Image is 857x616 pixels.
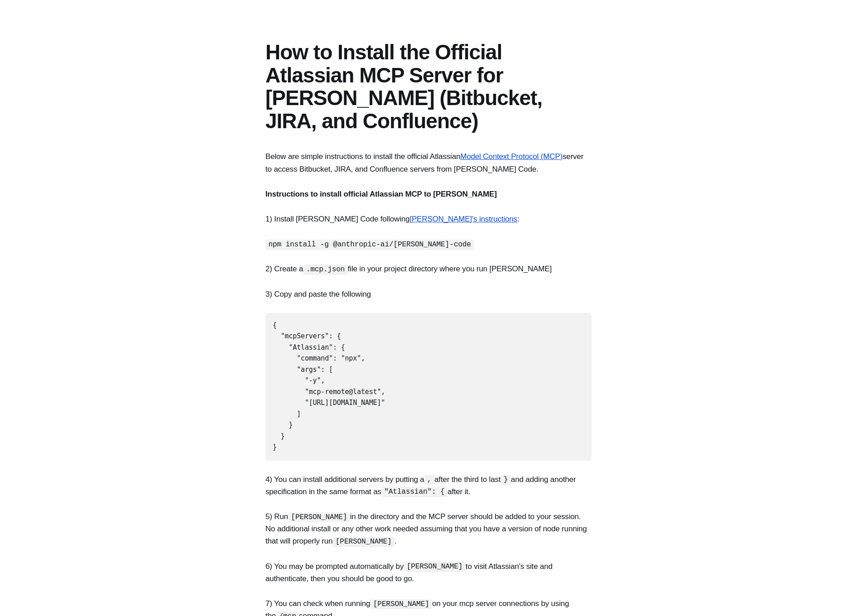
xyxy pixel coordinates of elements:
code: .mcp.json [303,265,348,275]
p: 4) You can install additional servers by putting a after the third to last and adding another spe... [265,473,592,498]
code: "Atlassian": { [381,487,448,497]
code: [PERSON_NAME] [370,599,432,610]
code: [PERSON_NAME] [404,562,466,572]
code: } [501,475,510,485]
p: 2) Create a file in your project directory where you run [PERSON_NAME] [265,263,592,275]
code: [PERSON_NAME] [332,537,395,547]
p: 5) Run in the directory and the MCP server should be added to your session. No additional install... [265,510,592,548]
p: 1) Install [PERSON_NAME] Code following : [265,213,592,225]
a: [PERSON_NAME]'s instructions [409,215,517,223]
code: npm install -g @anthropic-ai/[PERSON_NAME]-code [265,240,474,250]
strong: Instructions to install official Atlassian MCP to [PERSON_NAME] [265,190,497,198]
code: [PERSON_NAME] [288,512,350,523]
code: { "mcpServers": { "Atlassian": { "command": "npx", "args": [ "-y", "mcp-remote@latest", "[URL][DO... [273,321,385,452]
code: , [424,475,434,485]
p: 3) Copy and paste the following [265,288,592,300]
a: Model Context Protocol (MCP) [460,152,563,161]
p: Below are simple instructions to install the official Atlassian server to access Bitbucket, JIRA,... [265,150,592,175]
p: 6) You may be prompted automatically by to visit Atlassian's site and authenticate, then you shou... [265,560,592,585]
h1: How to Install the Official Atlassian MCP Server for [PERSON_NAME] (Bitbucket, JIRA, and Confluence) [265,41,592,132]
